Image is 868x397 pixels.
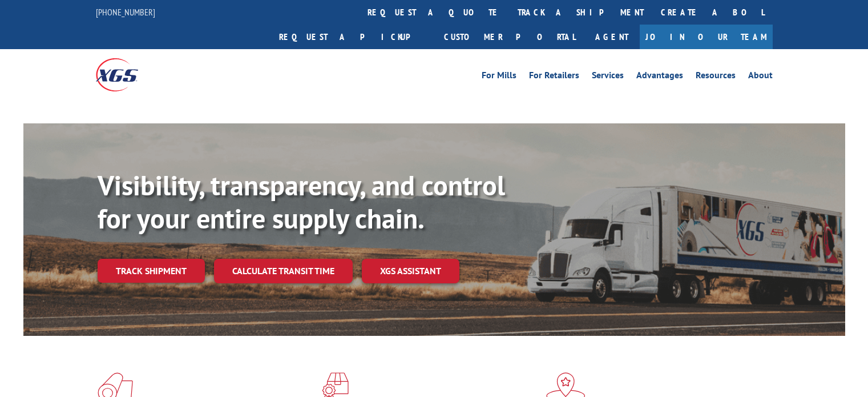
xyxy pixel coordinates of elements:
a: Agent [584,25,640,49]
a: XGS ASSISTANT [362,259,459,283]
a: For Retailers [529,71,579,83]
a: Customer Portal [435,25,584,49]
a: Calculate transit time [214,259,353,283]
a: [PHONE_NUMBER] [96,6,155,18]
b: Visibility, transparency, and control for your entire supply chain. [98,167,505,236]
a: Join Our Team [640,25,773,49]
a: Track shipment [98,259,205,283]
a: Advantages [636,71,683,83]
a: Resources [696,71,736,83]
a: About [748,71,773,83]
a: Services [592,71,624,83]
a: For Mills [482,71,516,83]
a: Request a pickup [271,25,435,49]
